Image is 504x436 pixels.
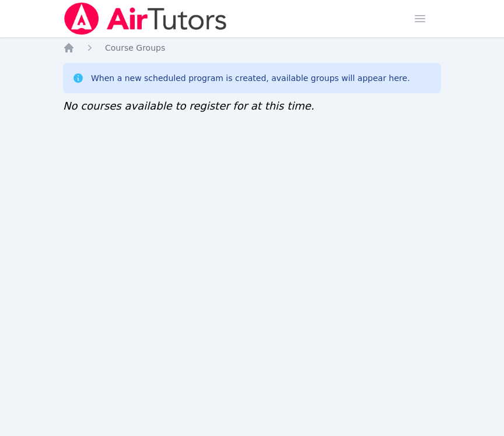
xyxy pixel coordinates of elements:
[63,100,314,112] span: No courses available to register for at this time.
[63,42,441,54] nav: Breadcrumb
[63,2,228,35] img: Air Tutors
[105,42,165,54] a: Course Groups
[105,43,165,52] span: Course Groups
[91,72,410,84] div: When a new scheduled program is created, available groups will appear here.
